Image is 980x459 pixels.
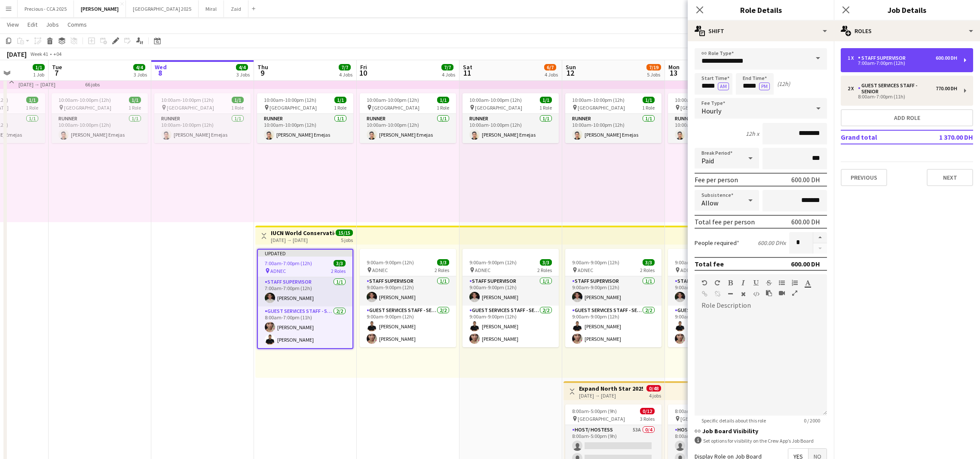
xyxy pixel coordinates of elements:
[858,83,936,95] div: Guest Services Staff - Senior
[545,71,558,78] div: 4 Jobs
[232,97,244,103] span: 1/1
[680,416,728,422] span: [GEOGRAPHIC_DATA]
[565,249,661,347] div: 9:00am-9:00pm (12h)3/3 ADNEC2 RolesStaff Supervisor1/19:00am-9:00pm (12h)[PERSON_NAME]Guest Servi...
[640,416,655,422] span: 3 Roles
[264,97,316,103] span: 10:00am-10:00pm (12h)
[668,276,764,306] app-card-role: Staff Supervisor1/19:00am-6:00pm (9h)[PERSON_NAME]
[791,175,820,184] div: 600.00 DH
[199,0,224,17] button: Miral
[367,259,414,266] span: 9:00am-9:00pm (12h)
[372,104,420,111] span: [GEOGRAPHIC_DATA]
[695,175,738,184] div: Fee per person
[791,217,820,226] div: 600.00 DH
[668,249,764,347] app-job-card: 9:00am-6:00pm (9h)3/3 ADNEC2 RolesStaff Supervisor1/19:00am-6:00pm (9h)[PERSON_NAME]Guest Service...
[848,86,858,92] div: 2 x
[740,279,746,286] button: Italic
[271,229,335,237] h3: IUCN World Conservation Congress ADNEC
[701,107,721,115] span: Hourly
[714,279,720,286] button: Redo
[701,156,714,165] span: Paid
[544,64,556,70] span: 6/7
[265,260,312,266] span: 7:00am-7:00pm (12h)
[257,63,268,71] span: Thu
[442,71,455,78] div: 4 Jobs
[680,267,696,273] span: ADNEC
[437,104,449,111] span: 1 Role
[766,279,772,286] button: Strikethrough
[797,417,827,424] span: 0 / 2000
[26,97,38,103] span: 1/1
[695,260,724,268] div: Total fee
[360,63,367,71] span: Fri
[936,55,957,61] div: 600.00 DH
[462,249,559,347] app-job-card: 9:00am-9:00pm (12h)3/3 ADNEC2 RolesStaff Supervisor1/19:00am-9:00pm (12h)[PERSON_NAME]Guest Servi...
[537,267,552,273] span: 2 Roles
[269,104,317,111] span: [GEOGRAPHIC_DATA]
[805,279,811,286] button: Text Color
[462,93,559,143] app-job-card: 10:00am-10:00pm (12h)1/1 [GEOGRAPHIC_DATA]1 RoleRunner1/110:00am-10:00pm (12h)[PERSON_NAME] Emejas
[649,392,661,399] div: 4 jobs
[753,291,759,297] button: HTML Code
[564,68,576,78] span: 12
[85,80,100,88] div: 66 jobs
[257,249,353,349] div: Updated7:00am-7:00pm (12h)3/3 ADNEC2 RolesStaff Supervisor1/17:00am-7:00pm (12h)[PERSON_NAME]Gues...
[64,104,111,111] span: [GEOGRAPHIC_DATA]
[360,249,456,347] app-job-card: 9:00am-9:00pm (12h)3/3 ADNEC2 RolesStaff Supervisor1/19:00am-9:00pm (12h)[PERSON_NAME]Guest Servi...
[462,68,472,78] span: 11
[360,93,456,143] app-job-card: 10:00am-10:00pm (12h)1/1 [GEOGRAPHIC_DATA]1 RoleRunner1/110:00am-10:00pm (12h)[PERSON_NAME] Emejas
[18,81,70,88] div: [DATE] → [DATE]
[475,104,522,111] span: [GEOGRAPHIC_DATA]
[565,93,661,143] div: 10:00am-10:00pm (12h)1/1 [GEOGRAPHIC_DATA]1 RoleRunner1/110:00am-10:00pm (12h)[PERSON_NAME] Emejas
[334,97,346,103] span: 1/1
[58,97,111,103] span: 10:00am-10:00pm (12h)
[668,114,764,143] app-card-role: Runner1/110:00am-10:00pm (12h)[PERSON_NAME] Emejas
[360,114,456,143] app-card-role: Runner1/110:00am-10:00pm (12h)[PERSON_NAME] Emejas
[24,19,41,30] a: Edit
[834,4,980,15] h3: Job Details
[579,385,643,392] h3: Expand North Star 2025
[565,276,661,306] app-card-role: Staff Supervisor1/19:00am-9:00pm (12h)[PERSON_NAME]
[572,259,619,266] span: 9:00am-9:00pm (12h)
[841,109,973,126] button: Add role
[441,64,453,70] span: 7/7
[154,93,251,143] app-job-card: 10:00am-10:00pm (12h)1/1 [GEOGRAPHIC_DATA]1 RoleRunner1/110:00am-10:00pm (12h)[PERSON_NAME] Emejas
[646,385,661,392] span: 0/48
[3,19,22,30] a: View
[74,0,126,17] button: [PERSON_NAME]
[52,63,62,71] span: Tue
[271,237,335,243] div: [DATE] → [DATE]
[7,21,19,28] span: View
[33,64,45,70] span: 1/1
[52,114,148,143] app-card-role: Runner1/110:00am-10:00pm (12h)[PERSON_NAME] Emejas
[578,104,625,111] span: [GEOGRAPHIC_DATA]
[675,97,727,103] span: 10:00am-10:00pm (12h)
[256,68,268,78] span: 9
[540,259,552,266] span: 3/3
[331,268,346,274] span: 2 Roles
[129,104,141,111] span: 1 Role
[841,130,919,144] td: Grand total
[236,64,248,70] span: 4/4
[153,68,167,78] span: 8
[26,104,38,111] span: 1 Role
[435,267,449,273] span: 2 Roles
[462,114,559,143] app-card-role: Runner1/110:00am-10:00pm (12h)[PERSON_NAME] Emejas
[647,71,661,78] div: 5 Jobs
[701,199,718,207] span: Allow
[258,277,352,306] app-card-role: Staff Supervisor1/17:00am-7:00pm (12h)[PERSON_NAME]
[258,250,352,257] div: Updated
[779,279,785,286] button: Unordered List
[463,63,472,71] span: Sat
[341,236,353,243] div: 5 jobs
[154,114,251,143] app-card-role: Runner1/110:00am-10:00pm (12h)[PERSON_NAME] Emejas
[858,55,909,61] div: Staff Supervisor
[155,63,167,71] span: Wed
[257,114,353,143] app-card-role: Runner1/110:00am-10:00pm (12h)[PERSON_NAME] Emejas
[359,68,367,78] span: 10
[667,68,680,78] span: 13
[28,51,50,57] span: Week 41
